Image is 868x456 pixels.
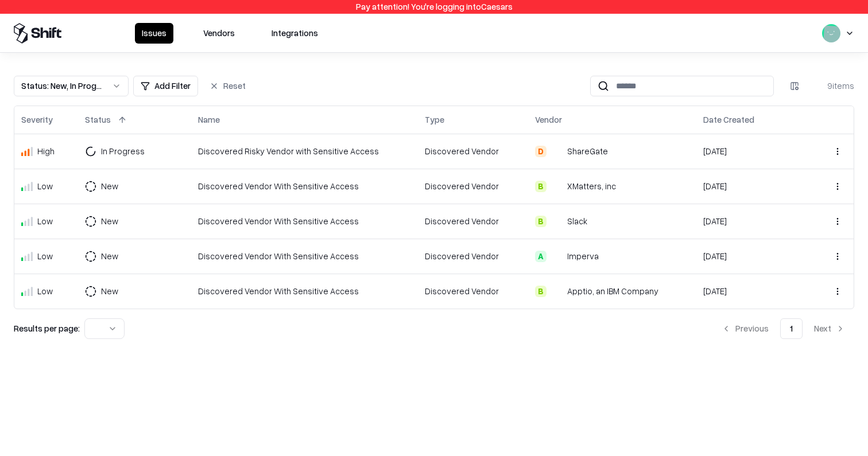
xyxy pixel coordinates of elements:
div: [DATE] [703,145,802,157]
div: Name [198,114,220,126]
button: Integrations [265,23,325,44]
img: ShareGate [551,146,563,157]
div: Date Created [703,114,754,126]
img: Imperva [551,251,563,262]
div: Type [425,114,444,126]
div: [DATE] [703,285,802,297]
div: Discovered Vendor [425,180,521,192]
div: Status [85,114,111,126]
div: Discovered Vendor With Sensitive Access [198,250,411,262]
div: B [535,181,547,192]
div: Low [37,180,53,192]
div: ShareGate [567,145,608,157]
div: D [535,146,547,157]
button: Reset [203,76,253,96]
div: XMatters, inc [567,180,616,192]
img: Slack [551,216,563,227]
div: Discovered Vendor With Sensitive Access [198,215,411,227]
div: [DATE] [703,215,802,227]
img: xMatters, inc [551,181,563,192]
div: B [535,216,547,227]
div: 9 items [808,80,854,92]
div: High [37,145,55,157]
button: New [85,281,139,302]
button: Vendors [196,23,242,44]
button: New [85,176,139,197]
button: New [85,211,139,232]
div: New [101,285,118,297]
div: New [101,250,118,262]
div: Slack [567,215,587,227]
p: Results per page: [14,322,80,334]
div: Discovered Vendor With Sensitive Access [198,180,411,192]
button: New [85,246,139,267]
div: Low [37,285,53,297]
button: Issues [135,23,173,44]
div: Discovered Vendor With Sensitive Access [198,285,411,297]
div: [DATE] [703,250,802,262]
div: Status : New, In Progress [21,80,103,92]
div: New [101,180,118,192]
div: Low [37,250,53,262]
button: Add Filter [133,76,198,96]
div: Discovered Risky Vendor with Sensitive Access [198,145,411,157]
div: Discovered Vendor [425,145,521,157]
nav: pagination [712,318,854,339]
div: Apptio, an IBM Company [567,285,658,297]
div: Discovered Vendor [425,215,521,227]
div: B [535,286,547,297]
div: Severity [21,114,53,126]
div: [DATE] [703,180,802,192]
button: In Progress [85,141,165,162]
div: A [535,251,547,262]
div: New [101,215,118,227]
div: Low [37,215,53,227]
button: 1 [780,318,803,339]
div: In Progress [101,145,145,157]
div: Imperva [567,250,599,262]
img: Apptio, an IBM Company [551,286,563,297]
div: Discovered Vendor [425,285,521,297]
div: Vendor [535,114,562,126]
div: Discovered Vendor [425,250,521,262]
